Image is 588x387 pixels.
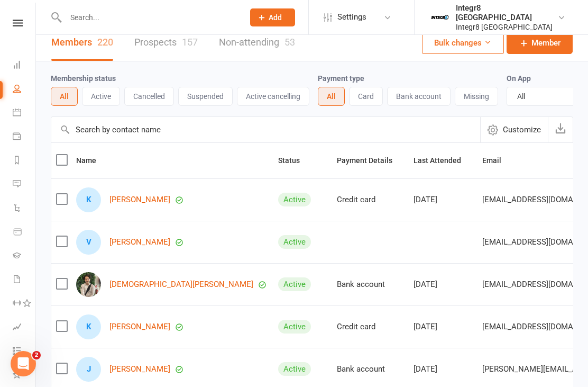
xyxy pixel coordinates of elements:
[414,156,473,165] span: Last Attended
[278,320,311,334] div: Active
[422,32,504,54] button: Bulk changes
[269,13,282,22] span: Add
[51,87,78,106] button: All
[11,351,36,376] iframe: Intercom live chat
[219,24,295,61] a: Non-attending53
[76,156,108,165] span: Name
[109,195,170,204] a: [PERSON_NAME]
[278,156,311,165] span: Status
[337,154,404,167] button: Payment Details
[278,193,311,206] div: Active
[76,154,108,167] button: Name
[76,187,101,212] div: Koby
[507,74,531,83] label: On App
[76,230,101,255] div: Val
[531,37,561,49] span: Member
[13,102,36,125] a: Calendar
[414,154,473,167] button: Last Attended
[278,154,311,167] button: Status
[503,123,541,136] span: Customize
[284,37,295,48] div: 53
[456,3,557,22] div: Integr8 [GEOGRAPHIC_DATA]
[507,32,573,54] a: Member
[337,5,366,29] span: Settings
[414,195,473,204] div: [DATE]
[134,24,198,61] a: Prospects157
[337,195,404,204] div: Credit card
[337,156,404,165] span: Payment Details
[318,74,364,83] label: Payment type
[124,87,174,106] button: Cancelled
[387,87,451,106] button: Bank account
[318,87,345,106] button: All
[51,117,480,142] input: Search by contact name
[482,154,513,167] button: Email
[456,22,557,32] div: Integr8 [GEOGRAPHIC_DATA]
[455,87,498,106] button: Missing
[32,351,41,359] span: 2
[250,8,295,26] button: Add
[414,322,473,331] div: [DATE]
[337,365,404,374] div: Bank account
[482,156,513,165] span: Email
[109,238,170,247] a: [PERSON_NAME]
[82,87,120,106] button: Active
[109,280,253,289] a: [DEMOGRAPHIC_DATA][PERSON_NAME]
[237,87,309,106] button: Active cancelling
[109,365,170,374] a: [PERSON_NAME]
[414,365,473,374] div: [DATE]
[337,322,404,331] div: Credit card
[13,125,36,149] a: Payments
[51,24,113,61] a: Members220
[337,280,404,289] div: Bank account
[480,117,548,142] button: Customize
[109,322,170,331] a: [PERSON_NAME]
[76,272,101,297] img: Christian
[97,37,113,48] div: 220
[349,87,383,106] button: Card
[278,277,311,291] div: Active
[13,316,36,340] a: Assessments
[278,362,311,376] div: Active
[13,221,36,245] a: Product Sales
[13,149,36,173] a: Reports
[278,235,311,249] div: Active
[76,314,101,339] div: Kingston
[414,280,473,289] div: [DATE]
[62,10,236,25] input: Search...
[76,357,101,382] div: James
[13,78,36,102] a: People
[178,87,233,106] button: Suspended
[429,7,451,28] img: thumb_image1744271085.png
[182,37,198,48] div: 157
[13,54,36,78] a: Dashboard
[51,74,116,83] label: Membership status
